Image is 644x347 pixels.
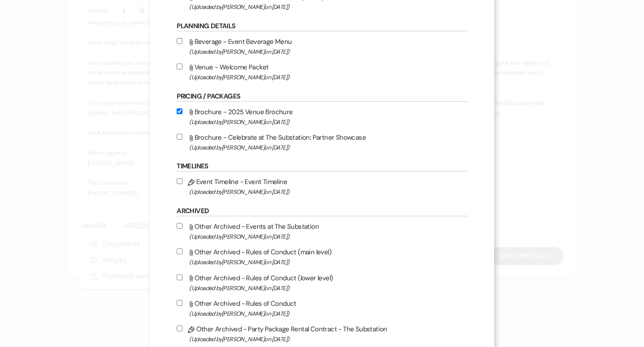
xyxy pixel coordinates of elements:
span: (Uploaded by [PERSON_NAME] on [DATE] ) [189,257,467,267]
input: Other Archived - Rules of Conduct(Uploaded by[PERSON_NAME]on [DATE]) [177,300,182,306]
label: Other Archived - Rules of Conduct (lower level) [177,272,467,293]
span: (Uploaded by [PERSON_NAME] on [DATE] ) [189,283,467,293]
input: Other Archived - Rules of Conduct (lower level)(Uploaded by[PERSON_NAME]on [DATE]) [177,274,182,280]
span: (Uploaded by [PERSON_NAME] on [DATE] ) [189,308,467,319]
h6: Planning Details [177,21,467,31]
input: Brochure - Celebrate at The Substation: Partner Showcase(Uploaded by[PERSON_NAME]on [DATE]) [177,134,182,140]
h6: Archived [177,206,467,216]
input: Venue - Welcome Packet(Uploaded by[PERSON_NAME]on [DATE]) [177,64,182,69]
input: Brochure - 2025 Venue Brochure(Uploaded by[PERSON_NAME]on [DATE]) [177,108,182,114]
label: Brochure - 2025 Venue Brochure [177,106,467,127]
span: (Uploaded by [PERSON_NAME] on [DATE] ) [189,142,467,153]
span: (Uploaded by [PERSON_NAME] on [DATE] ) [189,2,467,12]
label: Beverage - Event Beverage Menu [177,36,467,57]
input: Beverage - Event Beverage Menu(Uploaded by[PERSON_NAME]on [DATE]) [177,38,182,44]
span: (Uploaded by [PERSON_NAME] on [DATE] ) [189,117,467,127]
label: Other Archived - Events at The Substation [177,221,467,242]
input: Other Archived - Rules of Conduct (main level)(Uploaded by[PERSON_NAME]on [DATE]) [177,248,182,254]
input: Other Archived - Party Package Rental Contract - The Substation(Uploaded by[PERSON_NAME]on [DATE]) [177,326,182,331]
h6: Pricing / Packages [177,92,467,102]
span: (Uploaded by [PERSON_NAME] on [DATE] ) [189,231,467,242]
h6: Timelines [177,162,467,171]
input: Other Archived - Events at The Substation(Uploaded by[PERSON_NAME]on [DATE]) [177,223,182,229]
span: (Uploaded by [PERSON_NAME] on [DATE] ) [189,187,467,197]
span: (Uploaded by [PERSON_NAME] on [DATE] ) [189,72,467,82]
span: (Uploaded by [PERSON_NAME] on [DATE] ) [189,334,467,344]
span: (Uploaded by [PERSON_NAME] on [DATE] ) [189,47,467,57]
label: Other Archived - Party Package Rental Contract - The Substation [177,323,467,344]
label: Other Archived - Rules of Conduct (main level) [177,246,467,267]
label: Brochure - Celebrate at The Substation: Partner Showcase [177,132,467,153]
label: Venue - Welcome Packet [177,61,467,82]
label: Other Archived - Rules of Conduct [177,298,467,319]
label: Event Timeline - Event Timeline [177,176,467,197]
input: Event Timeline - Event Timeline(Uploaded by[PERSON_NAME]on [DATE]) [177,178,182,184]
